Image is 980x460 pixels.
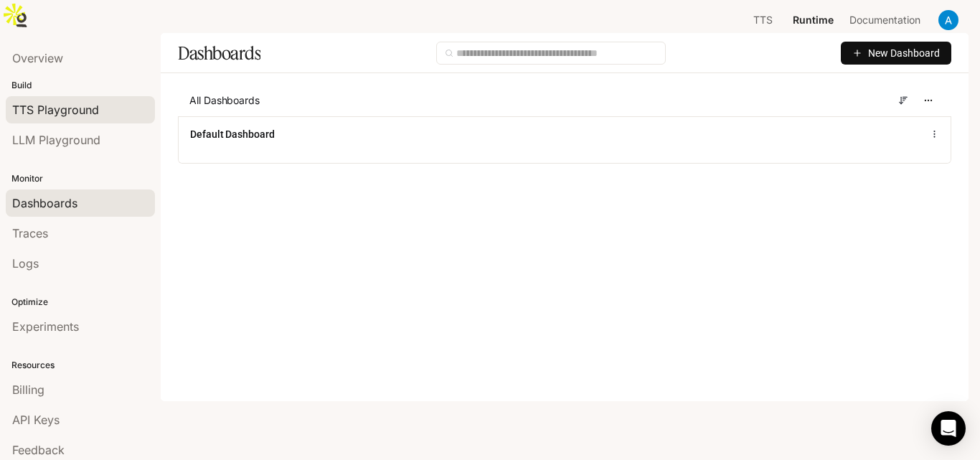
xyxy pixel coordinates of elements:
a: Documentation [841,6,928,34]
button: User avatar [934,6,963,34]
a: Default Dashboard [190,127,275,141]
span: New Dashboard [868,45,940,61]
h1: Dashboards [178,39,260,67]
span: All Dashboards [189,93,260,108]
button: New Dashboard [841,42,951,65]
a: TTS [740,6,786,34]
div: Open Intercom Messenger [931,411,966,446]
span: Runtime [793,11,834,29]
span: TTS [753,11,773,29]
span: Documentation [849,11,920,29]
a: Runtime [787,6,839,34]
img: User avatar [938,10,958,30]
